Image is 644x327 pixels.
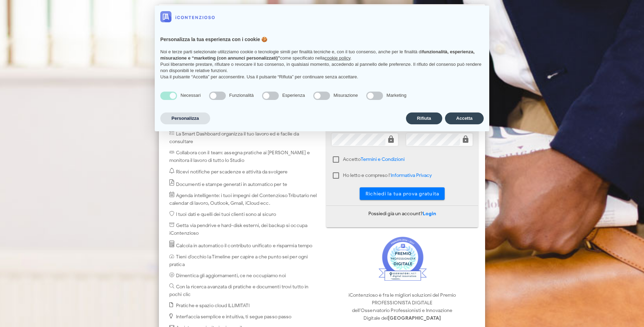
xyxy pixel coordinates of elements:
[378,236,427,281] img: prize.png
[360,187,445,200] button: Richiedi la tua prova gratuita
[386,93,406,98] span: Marketing
[169,130,318,146] li: La Smart Dashboard organizza il tuo lavoro ed è facile da consultare
[169,253,318,268] li: Tieni d’occhio la Timeline per capire a che punto sei per ogni pratica
[169,283,318,298] li: Con la ricerca avanzata di pratiche e documenti trovi tutto in pochi clic
[169,313,318,321] li: Interfaccia semplice e intuitiva, ti segue passo passo
[169,302,318,310] li: Pratiche e spazio cloud ILLIMITATI
[406,112,442,124] button: Rifiuta
[169,192,318,207] li: Agenda intelligente: i tuoi impegni del Contenzioso Tributario nel calendar di lavoro, Outlook, G...
[169,179,318,188] li: Documenti e stampe generati in automatico per te
[391,172,432,178] a: Informativa Privacy
[445,112,484,124] button: Accetta
[229,93,254,98] span: Funzionalità
[169,222,318,237] li: Getta via pendrive e hard-disk esterni, dei backup si occupa iContenzioso
[343,172,432,179] div: Ho letto e compreso l'
[343,156,405,163] div: Accetto
[181,93,201,98] span: Necessari
[326,210,478,218] p: Possiedi già un account?
[282,93,305,98] span: Esperienza
[326,291,478,322] p: iContenzioso è fra le migliori soluzioni del Premio PROFESSIONISTA DIGITALE dell’Osservatorio Pro...
[169,149,318,164] li: Collabora con il team: assegna pratiche ai [PERSON_NAME] e monitora il lavoro di tutto lo Studio
[169,272,318,280] li: Dimentica gli aggiornamenti, ce ne occupiamo noi
[325,55,350,61] a: cookie policy - il link si apre in una nuova scheda
[361,156,405,162] a: Termini e Condizioni
[160,61,484,74] p: Puoi liberamente prestare, rifiutare o revocare il tuo consenso, in qualsiasi momento, accedendo ...
[169,168,318,176] li: Ricevi notifiche per scadenze e attività da svolgere
[160,112,210,124] button: Personalizza
[365,191,439,197] span: Richiedi la tua prova gratuita
[160,49,484,61] p: Noi e terze parti selezionate utilizziamo cookie o tecnologie simili per finalità tecniche e, con...
[160,49,475,61] strong: funzionalità, esperienza, misurazione e “marketing (con annunci personalizzati)”
[160,74,484,80] p: Usa il pulsante “Accetta” per acconsentire. Usa il pulsante “Rifiuta” per continuare senza accett...
[169,241,318,250] li: Calcola in automatico il contributo unificato e risparmia tempo
[169,211,318,218] li: I tuoi dati e quelli dei tuoi clienti sono al sicuro
[333,93,358,98] span: Misurazione
[160,36,484,43] h2: Personalizza la tua esperienza con i cookie 🍪
[388,315,441,321] strong: [GEOGRAPHIC_DATA]
[423,211,436,217] a: Login
[160,11,215,22] img: logo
